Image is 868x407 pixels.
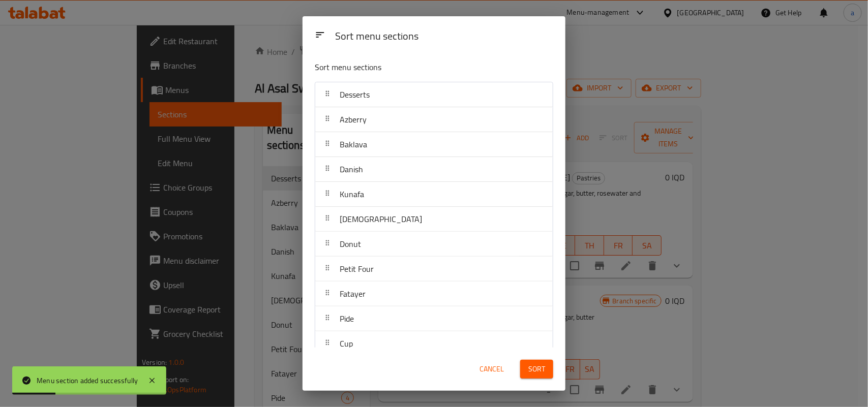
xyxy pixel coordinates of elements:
[331,25,557,48] div: Sort menu sections
[475,360,508,379] button: Cancel
[315,331,553,356] div: Cup
[520,360,553,379] button: Sort
[37,375,138,386] div: Menu section added successfully
[315,207,553,232] div: [DEMOGRAPHIC_DATA]
[315,132,553,157] div: Baklava
[340,112,367,127] span: Azberry
[315,306,553,331] div: Pide
[315,61,504,74] p: Sort menu sections
[340,211,422,227] span: [DEMOGRAPHIC_DATA]
[315,182,553,207] div: Kunafa
[340,87,370,102] span: Desserts
[340,162,363,177] span: Danish
[315,232,553,257] div: Donut
[340,137,367,152] span: Baklava
[340,336,353,351] span: Cup
[315,257,553,281] div: Petit Four
[340,286,366,301] span: Fatayer
[315,157,553,182] div: Danish
[340,311,354,326] span: Pide
[340,186,364,202] span: Kunafa
[315,82,553,107] div: Desserts
[340,236,361,252] span: Donut
[315,107,553,132] div: Azberry
[480,363,504,375] span: Cancel
[315,281,553,306] div: Fatayer
[528,363,545,375] span: Sort
[340,261,374,276] span: Petit Four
